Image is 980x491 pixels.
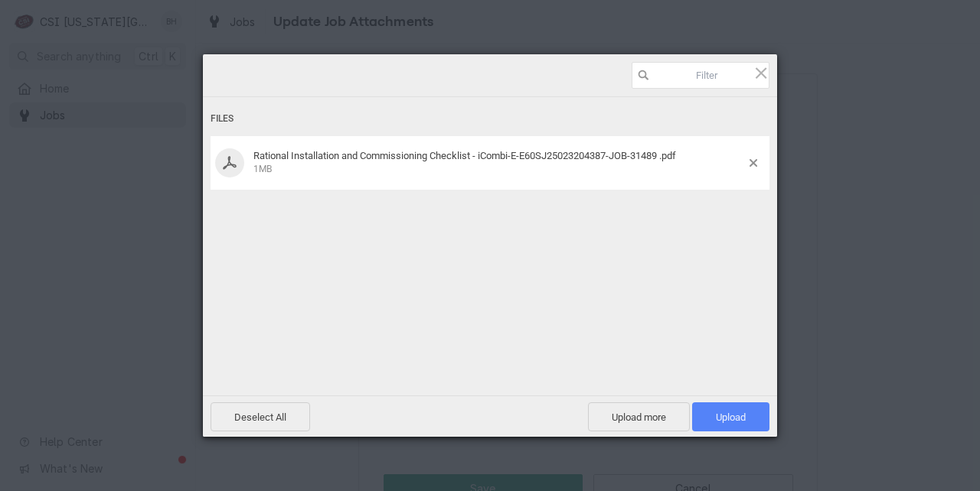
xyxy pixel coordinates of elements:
div: Files [211,105,769,133]
span: Upload more [588,402,690,431]
span: Upload [692,402,769,431]
input: Filter [632,62,769,89]
span: Rational Installation and Commissioning Checklist - iCombi-E-E60SJ25023204387-JOB-31489 .pdf [253,150,676,161]
span: Deselect All [211,402,310,431]
span: 1MB [253,164,272,174]
div: Rational Installation and Commissioning Checklist - iCombi-E-E60SJ25023204387-JOB-31489 .pdf [249,150,750,175]
span: Click here or hit ESC to close picker [753,64,769,81]
span: Upload [716,411,746,423]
